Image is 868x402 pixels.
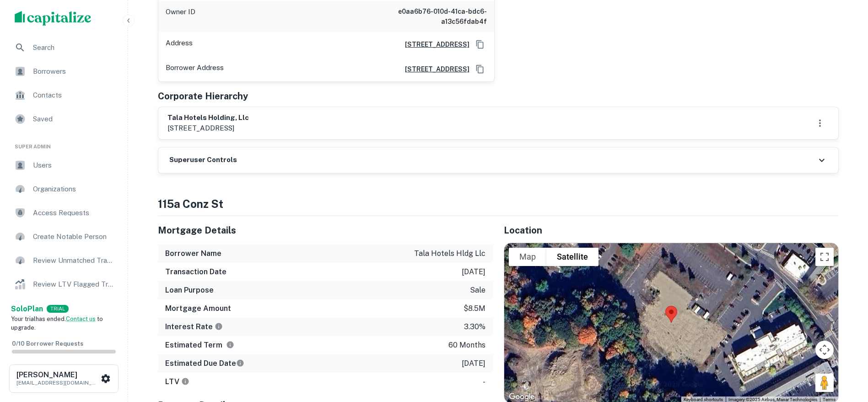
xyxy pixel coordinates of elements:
span: Borrowers [33,66,115,77]
p: $8.5m [464,303,485,314]
span: Imagery ©2025 Airbus, Maxar Technologies [728,397,817,402]
p: sale [470,285,485,296]
span: Organizations [33,184,115,195]
p: [STREET_ADDRESS] [167,123,249,134]
button: Show street map [509,248,546,266]
p: - [483,376,485,387]
p: [DATE] [462,266,485,277]
p: 3.30% [464,321,485,332]
h6: [PERSON_NAME] [16,371,99,379]
a: Organizations [7,178,120,200]
svg: Estimate is based on a standard schedule for this type of loan. [236,359,244,367]
span: Users [33,160,115,171]
img: capitalize-logo.png [15,11,92,26]
span: Saved [33,114,115,125]
a: Contact us [66,315,96,322]
p: Address [166,38,193,51]
h6: Borrower Name [165,248,221,259]
a: Borrowers [7,60,120,82]
p: 60 months [448,340,485,351]
span: Create Notable Person [33,231,115,242]
a: Lender Admin View [7,297,120,319]
span: Contacts [33,90,115,101]
span: Search [33,42,115,53]
a: Search [7,37,120,59]
span: Your trial has ended. to upgrade. [11,315,103,331]
a: Review LTV Flagged Transactions [7,273,120,295]
strong: Solo Plan [11,304,43,313]
button: Map camera controls [815,341,834,359]
li: Super Admin [7,132,120,154]
p: Borrower Address [166,62,224,76]
svg: The interest rates displayed on the website are for informational purposes only and may be report... [215,322,223,331]
span: 0 / 10 Borrower Requests [12,340,83,347]
h5: Location [504,223,839,237]
h6: Mortgage Amount [165,303,231,314]
p: Owner ID [166,6,195,27]
h6: Superuser Controls [169,155,237,165]
h6: Estimated Due Date [165,358,244,369]
span: Review Unmatched Transactions [33,255,115,266]
button: Drag Pegman onto the map to open Street View [815,374,834,392]
a: Review Unmatched Transactions [7,250,120,272]
p: [DATE] [462,358,485,369]
button: Copy Address [473,38,487,51]
h6: e0aa6b76-010d-41ca-bdc6-a13c56fdab4f [377,6,487,27]
button: Copy Address [473,62,487,76]
a: [STREET_ADDRESS] [398,64,469,74]
a: Create Notable Person [7,226,120,248]
p: tala hotels hldg llc [414,248,485,259]
span: Review LTV Flagged Transactions [33,279,115,290]
h6: Transaction Date [165,266,226,277]
a: Terms [823,397,836,402]
h6: tala hotels holding, llc [167,113,249,123]
h6: Loan Purpose [165,285,214,296]
p: [EMAIL_ADDRESS][DOMAIN_NAME] [16,379,99,387]
h4: 115a conz st [158,196,839,212]
h5: Mortgage Details [158,223,493,237]
a: Contacts [7,84,120,106]
a: Saved [7,108,120,130]
button: Toggle fullscreen view [815,248,834,266]
svg: Term is based on a standard schedule for this type of loan. [226,341,234,349]
a: [STREET_ADDRESS] [398,39,469,49]
a: Access Requests [7,202,120,224]
div: TRIAL [47,305,69,313]
h6: LTV [165,376,189,387]
svg: LTVs displayed on the website are for informational purposes only and may be reported incorrectly... [181,377,189,386]
a: Users [7,154,120,176]
iframe: Chat Widget [822,329,868,373]
span: Access Requests [33,207,115,218]
a: SoloPlan [11,304,43,315]
h5: Corporate Hierarchy [158,89,248,103]
h6: Interest Rate [165,321,223,332]
button: [PERSON_NAME][EMAIL_ADDRESS][DOMAIN_NAME] [9,364,119,393]
button: Show satellite imagery [546,248,598,266]
h6: Estimated Term [165,340,234,351]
